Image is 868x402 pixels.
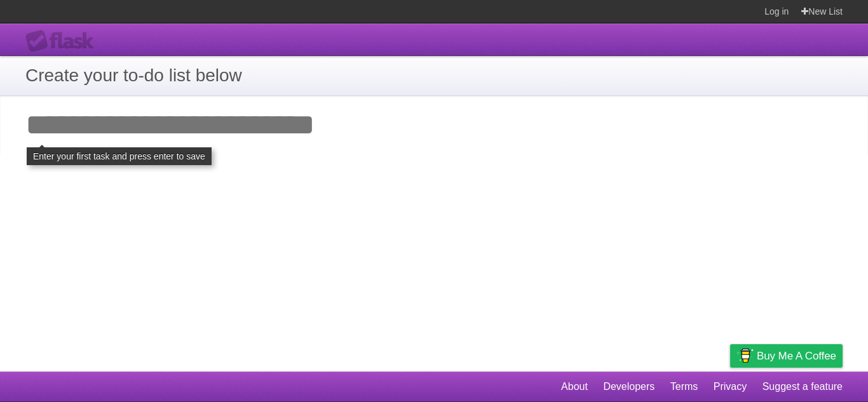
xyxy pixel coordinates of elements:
[714,375,747,399] a: Privacy
[730,344,843,368] a: Buy me a coffee
[25,62,843,89] h1: Create your to-do list below
[561,375,588,399] a: About
[736,345,754,366] img: Buy me a coffee
[25,30,102,53] div: Flask
[763,375,843,399] a: Suggest a feature
[603,375,654,399] a: Developers
[757,345,836,367] span: Buy me a coffee
[670,375,698,399] a: Terms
